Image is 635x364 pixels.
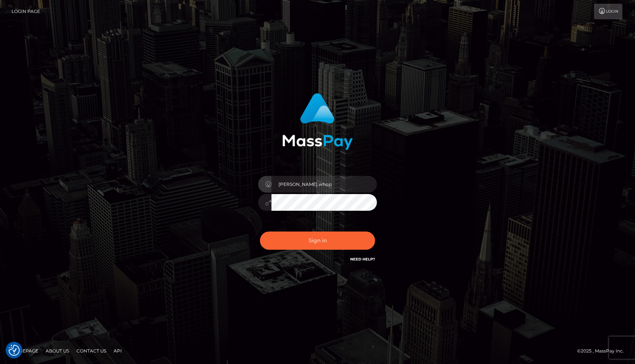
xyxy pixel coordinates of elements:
[260,232,375,250] button: Sign in
[12,4,40,19] a: Login Page
[350,257,375,262] a: Need Help?
[8,345,41,357] a: Homepage
[74,345,109,357] a: Contact Us
[111,345,125,357] a: API
[282,93,353,150] img: MassPay Login
[271,176,377,193] input: Username...
[9,345,20,356] button: Consent Preferences
[43,345,72,357] a: About Us
[577,347,629,355] div: © 2025 , MassPay Inc.
[594,4,622,19] a: Login
[9,345,20,356] img: Revisit consent button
